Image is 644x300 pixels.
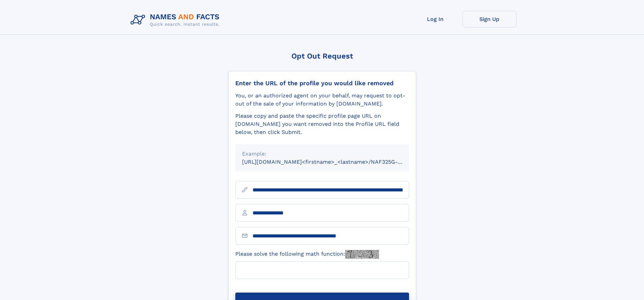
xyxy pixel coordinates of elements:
[228,52,416,60] div: Opt Out Request
[462,11,517,27] a: Sign Up
[128,11,225,29] img: Logo Names and Facts
[235,112,409,136] div: Please copy and paste the specific profile page URL on [DOMAIN_NAME] you want removed into the Pr...
[235,250,379,259] label: Please solve the following math function:
[242,159,422,165] small: [URL][DOMAIN_NAME]<firstname>_<lastname>/NAF325G-xxxxxxxx
[242,150,402,158] div: Example:
[235,79,409,87] div: Enter the URL of the profile you would like removed
[408,11,462,27] a: Log In
[235,92,409,108] div: You, or an authorized agent on your behalf, may request to opt-out of the sale of your informatio...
